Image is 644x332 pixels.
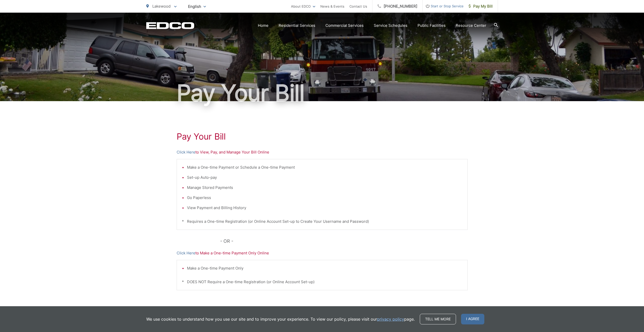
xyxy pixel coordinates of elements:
[184,2,210,11] span: English
[182,218,462,225] p: * Requires a One-time Registration (or Online Account Set-up to Create Your Username and Password)
[377,316,404,322] a: privacy policy
[456,23,486,29] a: Resource Center
[187,195,462,201] li: Go Paperless
[279,23,315,29] a: Residential Services
[349,3,367,9] a: Contact Us
[320,3,344,9] a: News & Events
[146,22,194,29] a: EDCD logo. Return to the homepage.
[177,131,468,142] h1: Pay Your Bill
[146,80,498,106] h1: Pay Your Bill
[461,314,484,324] span: I agree
[420,314,456,324] a: Tell me more
[146,316,415,322] p: We use cookies to understand how you use our site and to improve your experience. To view our pol...
[469,3,493,9] span: Pay My Bill
[187,265,462,271] li: Make a One-time Payment Only
[182,279,462,285] p: * DOES NOT Require a One-time Registration (or Online Account Set-up)
[187,205,462,211] li: View Payment and Billing History
[374,23,407,29] a: Service Schedules
[187,185,462,191] li: Manage Stored Payments
[187,174,462,181] li: Set-up Auto-pay
[187,164,462,170] li: Make a One-time Payment or Schedule a One-time Payment
[325,23,364,29] a: Commercial Services
[177,149,468,155] p: to View, Pay, and Manage Your Bill Online
[220,237,468,245] p: - OR -
[177,250,195,256] a: Click Here
[152,4,171,9] span: Lakewood
[177,250,468,256] p: to Make a One-time Payment Only Online
[177,149,195,155] a: Click Here
[418,23,446,29] a: Public Facilities
[291,3,315,9] a: About EDCO
[258,23,268,29] a: Home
